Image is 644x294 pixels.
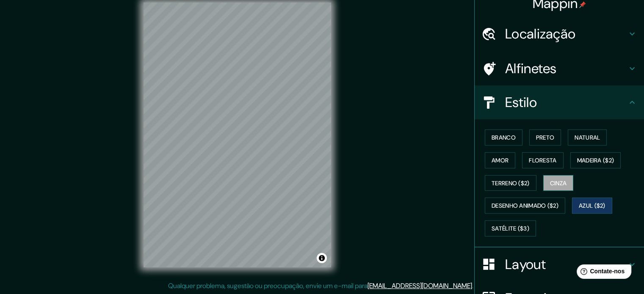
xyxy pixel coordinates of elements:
font: Preto [536,134,555,141]
font: Floresta [529,157,556,164]
button: Amor [485,152,515,168]
font: Madeira ($2) [577,157,614,164]
button: Desenho animado ($2) [485,198,565,214]
font: Desenho animado ($2) [492,202,558,210]
font: Satélite ($3) [492,225,529,232]
button: Satélite ($3) [485,220,536,236]
div: Alfinetes [475,52,644,85]
button: Azul ($2) [572,198,612,214]
font: Amor [492,157,509,164]
iframe: Iniciador de widget de ajuda [569,261,635,285]
button: Terreno ($2) [485,175,536,191]
div: Estilo [475,85,644,119]
button: Cinza [543,175,574,191]
font: Layout [505,256,546,273]
font: Estilo [505,93,537,111]
font: Branco [492,134,516,141]
div: Localização [475,17,644,51]
a: [EMAIL_ADDRESS][DOMAIN_NAME] [368,281,472,290]
font: Localização [505,25,575,43]
button: Preto [529,129,561,146]
font: Alfinetes [505,60,557,77]
div: Layout [475,247,644,281]
font: . [472,281,473,290]
font: Azul ($2) [579,202,605,210]
button: Alternar atribuição [317,253,327,263]
img: pin-icon.png [579,1,586,8]
button: Madeira ($2) [570,152,621,168]
canvas: Mapa [144,3,331,267]
font: . [473,281,475,290]
font: Qualquer problema, sugestão ou preocupação, envie um e-mail para [168,281,368,290]
font: Terreno ($2) [492,179,530,187]
font: Cinza [550,179,567,187]
button: Branco [485,129,522,146]
font: Natural [575,134,600,141]
button: Natural [568,129,607,146]
button: Floresta [522,152,563,168]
